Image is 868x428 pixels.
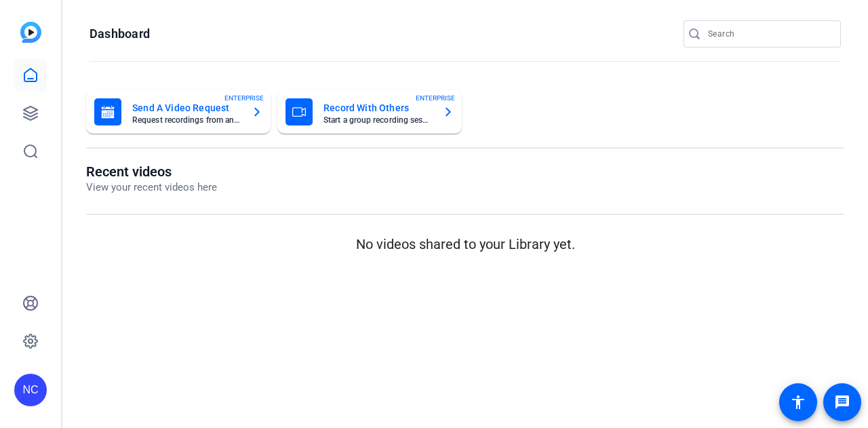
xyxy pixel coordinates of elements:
[86,90,271,134] button: Send A Video RequestRequest recordings from anyone, anywhereENTERPRISE
[323,100,432,116] mat-card-title: Record With Others
[323,116,432,124] mat-card-subtitle: Start a group recording session
[277,90,462,134] button: Record With OthersStart a group recording sessionENTERPRISE
[790,394,806,410] mat-icon: accessibility
[14,374,47,406] div: NC
[86,163,217,180] h1: Recent videos
[834,394,850,410] mat-icon: message
[90,26,150,42] h1: Dashboard
[132,100,241,116] mat-card-title: Send A Video Request
[224,93,264,103] span: ENTERPRISE
[132,116,241,124] mat-card-subtitle: Request recordings from anyone, anywhere
[86,234,844,254] p: No videos shared to your Library yet.
[86,180,217,195] p: View your recent videos here
[20,22,41,43] img: blue-gradient.svg
[416,93,455,103] span: ENTERPRISE
[708,26,830,42] input: Search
